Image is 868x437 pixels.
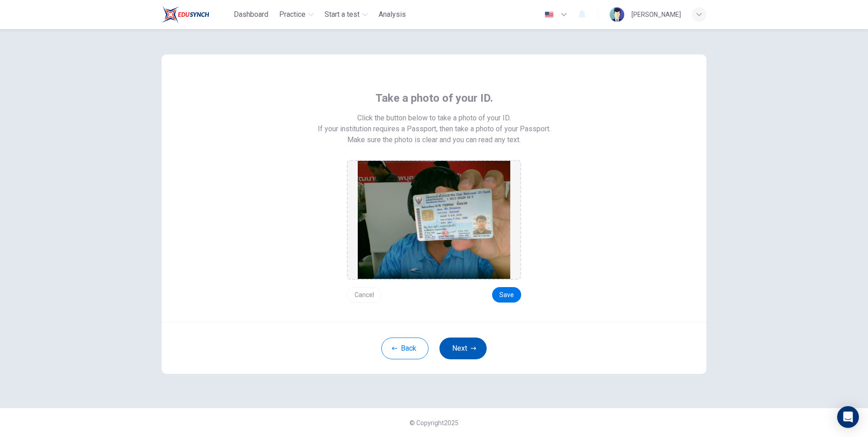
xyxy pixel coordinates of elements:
img: en [543,11,555,18]
span: Practice [279,9,306,20]
span: © Copyright 2025 [409,419,459,427]
div: Open Intercom Messenger [837,406,859,428]
button: Practice [276,6,317,23]
a: Train Test logo [162,5,230,24]
button: Save [492,287,521,303]
span: Make sure the photo is clear and you can read any text. [347,134,521,145]
span: Start a test [325,9,360,20]
div: You need a license to access this content [375,6,409,23]
button: Dashboard [230,6,272,23]
img: preview screemshot [358,161,510,279]
span: Click the button below to take a photo of your ID. If your institution requires a Passport, then ... [318,113,551,134]
img: Train Test logo [162,5,209,24]
button: Analysis [375,6,409,23]
button: Back [381,338,429,359]
div: [PERSON_NAME] [631,9,681,20]
span: Dashboard [234,9,268,20]
span: Take a photo of your ID. [375,91,493,105]
button: Next [439,338,487,359]
button: Cancel [347,287,382,303]
span: Analysis [379,9,406,20]
button: Start a test [321,6,371,23]
img: Profile picture [610,7,624,22]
